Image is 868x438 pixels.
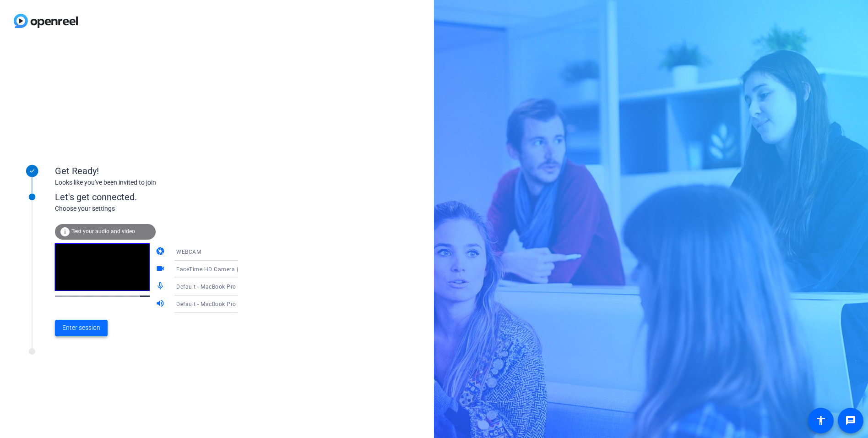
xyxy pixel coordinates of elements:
mat-icon: camera [156,246,167,257]
div: Looks like you've been invited to join [55,178,238,187]
div: Let's get connected. [55,190,257,204]
span: Default - MacBook Pro Microphone (Built-in) [176,283,294,290]
mat-icon: videocam [156,264,167,275]
div: Choose your settings [55,204,257,214]
span: Test your audio and video [71,228,135,235]
mat-icon: volume_up [156,299,167,310]
span: FaceTime HD Camera (3A71:F4B5) [176,265,270,273]
mat-icon: mic_none [156,281,167,292]
span: Default - MacBook Pro Speakers (Built-in) [176,300,287,307]
button: Enter session [55,320,108,336]
mat-icon: info [60,226,71,237]
span: WEBCAM [176,249,201,255]
mat-icon: accessibility [815,415,826,426]
mat-icon: message [845,415,856,426]
div: Get Ready! [55,164,238,178]
span: Enter session [62,323,100,333]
